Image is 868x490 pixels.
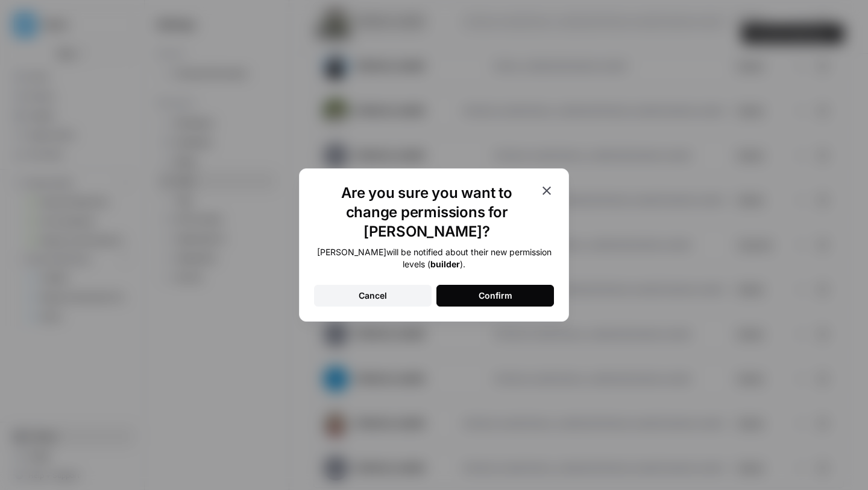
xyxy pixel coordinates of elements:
[436,285,554,307] button: Confirm
[314,246,554,270] div: [PERSON_NAME] will be notified about their new permission levels ( ).
[314,183,539,241] h1: Are you sure you want to change permissions for [PERSON_NAME]?
[359,290,387,302] div: Cancel
[314,285,432,307] button: Cancel
[430,259,460,269] b: builder
[479,290,512,302] div: Confirm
